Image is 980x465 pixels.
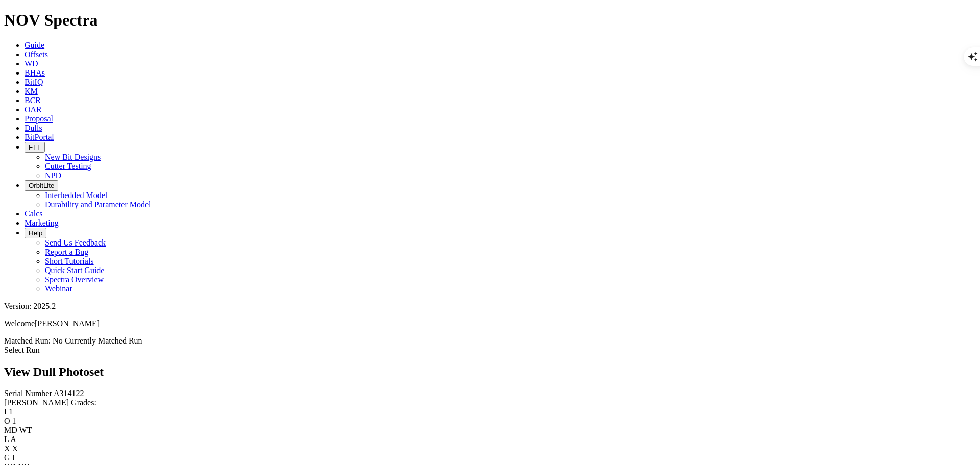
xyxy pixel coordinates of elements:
a: WD [24,59,38,68]
label: MD [4,426,17,434]
a: Short Tutorials [45,257,94,265]
label: Serial Number [4,389,52,398]
span: 1 [12,417,16,425]
a: Select Run [4,346,40,354]
h2: View Dull Photoset [4,365,976,379]
a: Interbedded Model [45,191,107,200]
a: Guide [24,41,44,50]
div: [PERSON_NAME] Grades: [4,398,976,407]
a: Proposal [24,114,53,123]
a: New Bit Designs [45,153,101,161]
span: WT [19,426,32,434]
div: Version: 2025.2 [4,302,976,311]
label: L [4,435,9,444]
a: BCR [24,96,41,105]
a: Quick Start Guide [45,266,104,275]
a: Cutter Testing [45,162,91,170]
a: Offsets [24,50,48,59]
a: Calcs [24,209,43,218]
h1: NOV Spectra [4,11,976,30]
a: Webinar [45,284,72,293]
label: X [4,444,10,453]
span: FTT [29,143,41,151]
span: No Currently Matched Run [53,336,142,345]
p: Welcome [4,319,976,328]
a: Dulls [24,124,42,132]
span: A [10,435,16,444]
a: BHAs [24,68,45,77]
span: X [12,444,18,453]
a: NPD [45,171,61,180]
button: FTT [24,142,45,153]
span: I [12,453,15,462]
a: KM [24,87,38,95]
span: [PERSON_NAME] [35,319,100,328]
a: Send Us Feedback [45,238,106,247]
span: OrbitLite [29,182,54,189]
a: Durability and Parameter Model [45,200,151,209]
span: Matched Run: [4,336,51,345]
a: BitPortal [24,133,54,141]
span: 1 [9,407,13,416]
a: BitIQ [24,78,43,86]
button: OrbitLite [24,180,58,191]
a: OAR [24,105,42,114]
label: O [4,417,10,425]
span: A314122 [54,389,84,398]
a: Report a Bug [45,248,88,256]
span: Help [29,229,42,237]
label: I [4,407,7,416]
label: G [4,453,10,462]
a: Spectra Overview [45,275,104,284]
a: Marketing [24,218,59,227]
button: Help [24,228,46,238]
